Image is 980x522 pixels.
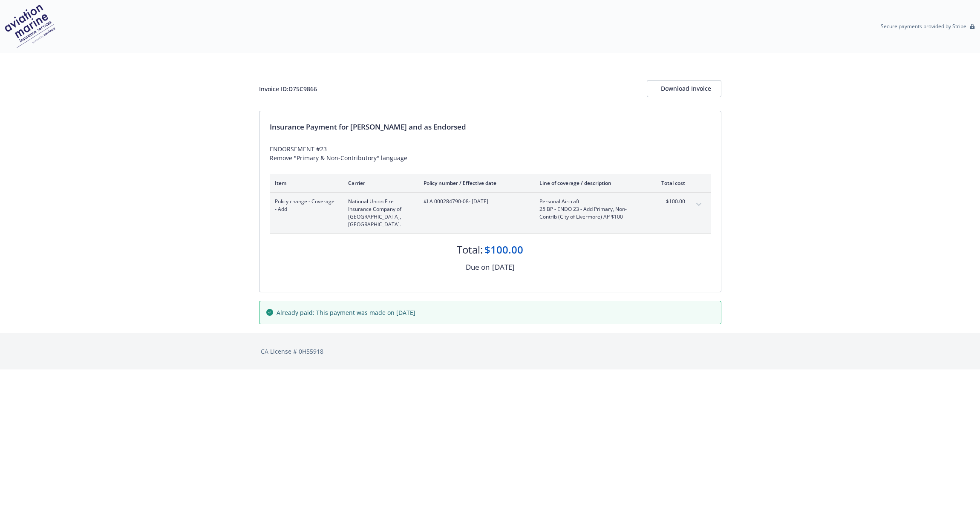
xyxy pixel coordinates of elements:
div: $100.00 [484,242,523,257]
span: 25 BP - ENDO 23 - Add Primary, Non-Contrib (City of Livermore) AP $100 [539,205,640,221]
span: Already paid: This payment was made on [DATE] [277,308,415,317]
div: Download Invoice [661,81,707,97]
div: Policy number / Effective date [424,179,526,187]
span: Personal Aircraft25 BP - ENDO 23 - Add Primary, Non-Contrib (City of Livermore) AP $100 [539,198,640,221]
span: National Union Fire Insurance Company of [GEOGRAPHIC_DATA], [GEOGRAPHIC_DATA]. [348,198,410,228]
div: Due on [466,262,490,273]
button: Download Invoice [647,80,721,97]
div: Total: [457,242,483,257]
p: Secure payments provided by Stripe [881,23,966,30]
span: Policy change - Coverage - Add [275,198,334,213]
div: ENDORSEMENT #23 Remove "Primary & Non-Contributory" language [270,144,711,162]
div: [DATE] [492,262,515,273]
div: Policy change - Coverage - AddNational Union Fire Insurance Company of [GEOGRAPHIC_DATA], [GEOGRA... [270,193,711,234]
button: expand content [692,198,706,211]
div: CA License # 0H55918 [261,347,720,356]
span: $100.00 [653,198,685,205]
span: #LA 000284790-08 - [DATE] [424,198,526,205]
div: Carrier [348,179,410,187]
div: Total cost [653,179,685,187]
div: Item [275,179,334,187]
div: Line of coverage / description [539,179,640,187]
div: Invoice ID: D75C9866 [259,84,317,93]
span: Personal Aircraft [539,198,640,205]
div: Insurance Payment for [PERSON_NAME] and as Endorsed [270,121,711,133]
